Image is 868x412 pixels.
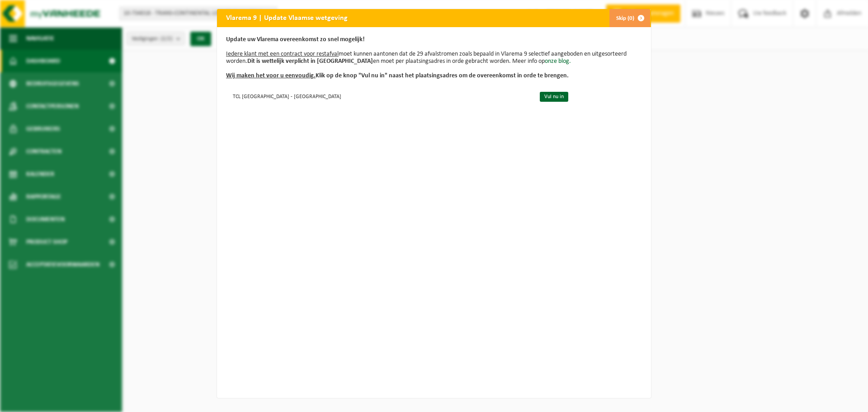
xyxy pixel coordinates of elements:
u: Iedere klant met een contract voor restafval [226,51,339,57]
u: Wij maken het voor u eenvoudig. [226,72,316,79]
b: Update uw Vlarema overeenkomst zo snel mogelijk! [226,36,365,43]
b: Klik op de knop "Vul nu in" naast het plaatsingsadres om de overeenkomst in orde te brengen. [226,72,569,79]
a: onze blog. [545,58,571,65]
button: Skip (0) [609,9,650,27]
p: moet kunnen aantonen dat de 29 afvalstromen zoals bepaald in Vlarema 9 selectief aangeboden en ui... [226,36,642,80]
td: TCL [GEOGRAPHIC_DATA] - [GEOGRAPHIC_DATA] [226,89,532,104]
a: Vul nu in [540,92,568,102]
b: Dit is wettelijk verplicht in [GEOGRAPHIC_DATA] [247,58,373,65]
h2: Vlarema 9 | Update Vlaamse wetgeving [217,9,357,26]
